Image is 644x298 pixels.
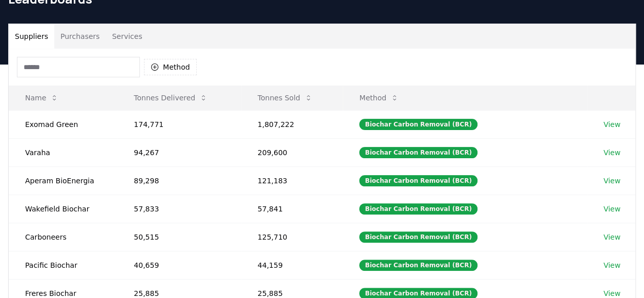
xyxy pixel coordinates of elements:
a: View [604,119,620,130]
td: 57,833 [117,195,241,223]
td: Exomad Green [9,110,117,138]
td: 44,159 [241,251,343,279]
td: Aperam BioEnergia [9,166,117,195]
div: Biochar Carbon Removal (BCR) [359,260,477,271]
div: Biochar Carbon Removal (BCR) [359,203,477,215]
td: 50,515 [117,223,241,251]
div: Biochar Carbon Removal (BCR) [359,175,477,186]
a: View [604,176,620,186]
button: Method [351,88,407,108]
button: Tonnes Sold [250,88,321,108]
a: View [604,260,620,270]
button: Name [17,88,67,108]
td: Varaha [9,138,117,166]
td: 121,183 [241,166,343,195]
td: Wakefield Biochar [9,195,117,223]
button: Suppliers [9,24,54,49]
div: Biochar Carbon Removal (BCR) [359,147,477,158]
td: 174,771 [117,110,241,138]
td: 40,659 [117,251,241,279]
a: View [604,232,620,242]
td: 89,298 [117,166,241,195]
button: Method [144,59,197,75]
button: Tonnes Delivered [126,88,216,108]
div: Biochar Carbon Removal (BCR) [359,231,477,243]
td: 94,267 [117,138,241,166]
td: 209,600 [241,138,343,166]
button: Services [106,24,149,49]
button: Purchasers [54,24,106,49]
td: 125,710 [241,223,343,251]
a: View [604,147,620,158]
div: Biochar Carbon Removal (BCR) [359,119,477,130]
a: View [604,204,620,214]
td: 57,841 [241,195,343,223]
td: Pacific Biochar [9,251,117,279]
td: Carboneers [9,223,117,251]
td: 1,807,222 [241,110,343,138]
